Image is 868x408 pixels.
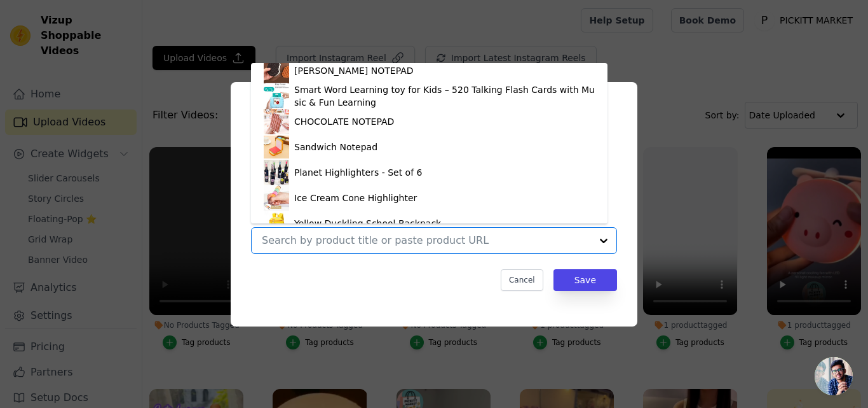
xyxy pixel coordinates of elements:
[264,109,289,134] img: product thumbnail
[553,269,617,291] button: Save
[264,134,289,160] img: product thumbnail
[294,64,414,77] div: [PERSON_NAME] NOTEPAD
[501,269,543,291] button: Cancel
[294,166,422,179] div: Planet Highlighters - Set of 6
[264,160,289,185] img: product thumbnail
[815,357,853,395] div: Open chat
[294,217,441,230] div: Yellow Duckling School Backpack
[294,83,595,109] div: Smart Word Learning toy for Kids – 520 Talking Flash Cards with Music & Fun Learning
[264,58,289,83] img: product thumbnail
[264,83,289,109] img: product thumbnail
[262,234,591,246] input: Search by product title or paste product URL
[294,192,417,204] div: Ice Cream Cone Highlighter
[294,141,377,153] div: Sandwich Notepad
[294,115,394,128] div: CHOCOLATE NOTEPAD
[264,185,289,211] img: product thumbnail
[264,211,289,236] img: product thumbnail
